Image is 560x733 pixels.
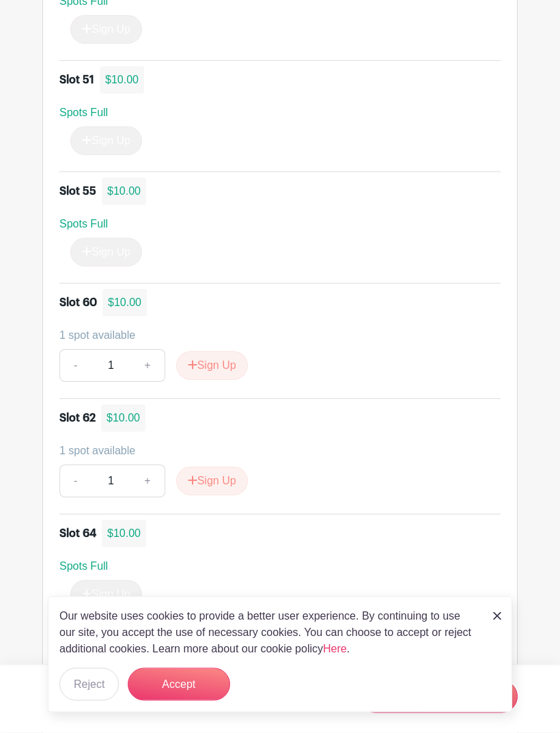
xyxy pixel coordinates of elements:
[59,411,96,427] div: Slot 62
[59,219,108,230] span: Spots Full
[493,612,501,620] img: close_button-5f87c8562297e5c2d7936805f587ecaba9071eb48480494691a3f1689db116b3.svg
[102,178,146,206] div: $10.00
[102,290,147,317] div: $10.00
[130,350,165,383] a: +
[100,67,144,94] div: $10.00
[128,668,230,701] button: Accept
[130,465,165,498] a: +
[59,443,490,460] div: 1 spot available
[59,668,119,701] button: Reject
[59,465,91,498] a: -
[59,608,479,657] p: Our website uses cookies to provide a better user experience. By continuing to use our site, you ...
[59,526,96,542] div: Slot 64
[59,328,490,344] div: 1 spot available
[323,643,347,654] a: Here
[102,521,146,548] div: $10.00
[59,295,97,312] div: Slot 60
[176,352,248,381] button: Sign Up
[59,72,94,89] div: Slot 51
[59,107,108,119] span: Spots Full
[59,561,108,572] span: Spots Full
[176,467,248,496] button: Sign Up
[101,405,145,432] div: $10.00
[59,350,91,383] a: -
[59,184,96,200] div: Slot 55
